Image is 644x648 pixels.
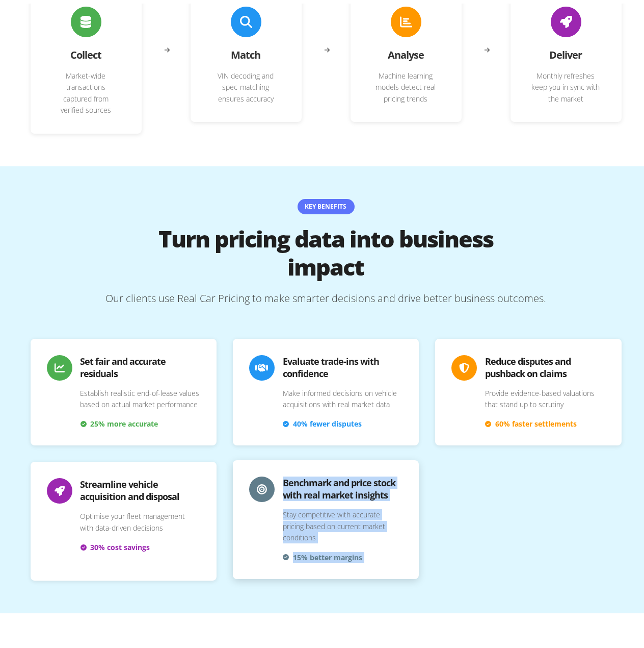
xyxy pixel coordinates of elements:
h3: Streamline vehicle acquisition and disposal [81,475,200,499]
span: 25% more accurate [91,415,158,426]
span: 60% faster settlements [495,415,577,426]
p: Monthly refreshes keep you in sync with the market [528,67,604,101]
p: Market-wide transactions captured from verified sources [48,67,124,113]
p: Optimise your fleet management with data-driven decisions [81,507,200,530]
h3: Reduce disputes and pushback on claims [485,352,605,376]
h3: Analyse [368,44,444,59]
p: Provide evidence-based valuations that stand up to scrutiny [485,384,605,407]
h3: Set fair and accurate residuals [81,352,200,376]
span: 30% cost savings [91,538,150,549]
p: VIN decoding and spec-matching ensures accuracy [208,67,284,101]
h2: Turn pricing data into business impact [122,221,530,277]
h3: Deliver [528,44,604,59]
span: 15% better margins [293,549,362,559]
h3: Match [208,44,284,59]
h3: Benchmark and price stock with real market insights [283,473,403,497]
p: Establish realistic end-of-lease values based on actual market performance [81,384,200,407]
p: Our clients use Real Car Pricing to make smarter decisions and drive better business outcomes. [31,287,622,303]
p: Machine learning models detect real pricing trends [368,67,444,101]
span: 40% fewer disputes [293,415,362,426]
p: Make informed decisions on vehicle acquisitions with real market data [283,384,403,407]
h3: Evaluate trade-ins with confidence [283,352,403,376]
p: Stay competitive with accurate pricing based on current market conditions [283,506,403,540]
p: Key Benefits [298,195,355,211]
h3: Collect [48,44,124,59]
